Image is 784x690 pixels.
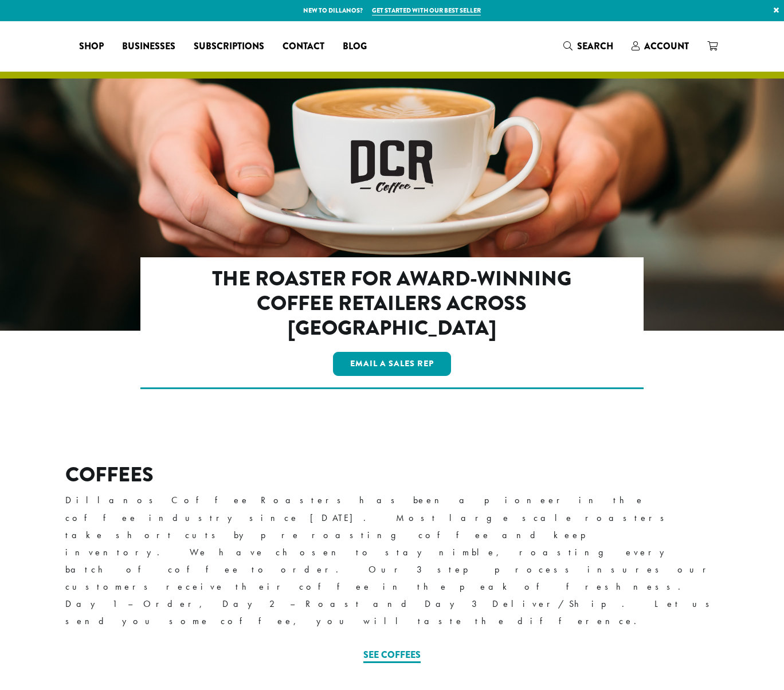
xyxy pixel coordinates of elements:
[554,37,622,56] a: Search
[65,462,719,487] h2: COFFEES
[65,492,719,630] p: Dillanos Coffee Roasters has been a pioneer in the coffee industry since [DATE]. Most large scale...
[194,40,264,54] span: Subscriptions
[333,352,451,376] a: Email a Sales Rep
[79,40,104,54] span: Shop
[122,40,175,54] span: Businesses
[190,266,594,341] h2: The Roaster for Award-Winning Coffee Retailers Across [GEOGRAPHIC_DATA]
[372,6,481,15] a: Get started with our best seller
[343,40,367,54] span: Blog
[70,37,113,56] a: Shop
[283,40,324,54] span: Contact
[363,648,421,663] a: See Coffees
[644,40,689,53] span: Account
[577,40,613,53] span: Search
